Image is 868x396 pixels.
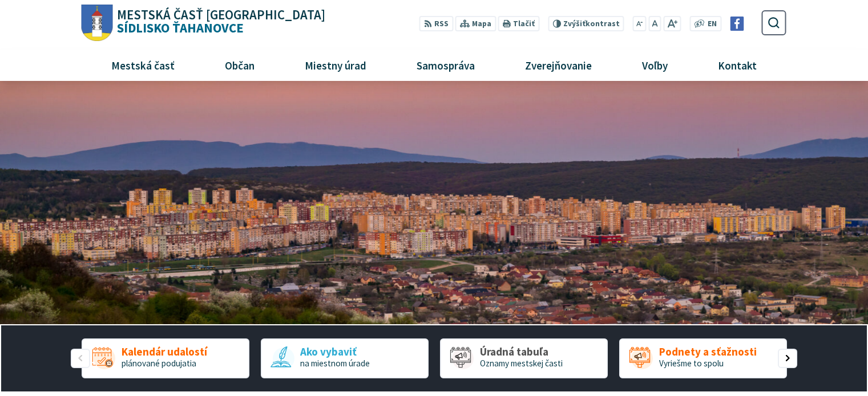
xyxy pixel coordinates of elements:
a: Občan [204,50,275,80]
button: Tlačiť [498,16,539,31]
a: EN [705,18,720,30]
a: Samospráva [396,50,496,80]
span: Zvýšiť [563,19,586,28]
span: Vyriešme to spolu [659,358,724,369]
span: kontrast [563,19,620,28]
span: RSS [434,18,449,30]
span: Podnety a sťažnosti [659,346,757,358]
h1: Sídlisko Ťahanovce [113,9,326,35]
span: Voľby [638,50,672,80]
a: Ako vybaviť na miestnom úrade [261,338,429,378]
span: Samospráva [412,50,479,80]
div: 3 / 5 [440,338,608,378]
a: Podnety a sťažnosti Vyriešme to spolu [619,338,787,378]
button: Zmenšiť veľkosť písma [633,16,647,31]
a: RSS [419,16,453,31]
span: Občan [220,50,259,80]
a: Kontakt [697,50,778,80]
a: Kalendár udalostí plánované podujatia [82,338,249,378]
span: Mestská časť [107,50,179,80]
span: EN [708,18,717,30]
span: Miestny úrad [300,50,370,80]
a: Voľby [621,50,689,80]
div: 2 / 5 [261,338,429,378]
span: Kontakt [714,50,761,80]
button: Nastaviť pôvodnú veľkosť písma [648,16,661,31]
a: Mapa [455,16,496,31]
div: Predošlý slajd [71,349,90,368]
a: Zverejňovanie [504,50,613,80]
span: Tlačiť [513,19,535,28]
span: Zverejňovanie [520,50,596,80]
button: Zväčšiť veľkosť písma [663,16,681,31]
span: Kalendár udalostí [122,346,207,358]
img: Prejsť na Facebook stránku [730,17,744,31]
button: Zvýšiťkontrast [548,16,624,31]
a: Logo Sídlisko Ťahanovce, prejsť na domovskú stránku. [82,5,325,42]
img: Prejsť na domovskú stránku [82,5,113,42]
a: Mestská časť [90,50,195,80]
a: Miestny úrad [284,50,387,80]
div: Nasledujúci slajd [778,349,797,368]
span: na miestnom úrade [300,358,370,369]
div: 4 / 5 [619,338,787,378]
span: plánované podujatia [122,358,196,369]
span: Oznamy mestskej časti [480,358,563,369]
span: Úradná tabuľa [480,346,563,358]
span: Mapa [472,18,491,30]
span: Ako vybaviť [300,346,370,358]
div: 1 / 5 [82,338,249,378]
a: Úradná tabuľa Oznamy mestskej časti [440,338,608,378]
span: Mestská časť [GEOGRAPHIC_DATA] [117,9,325,22]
